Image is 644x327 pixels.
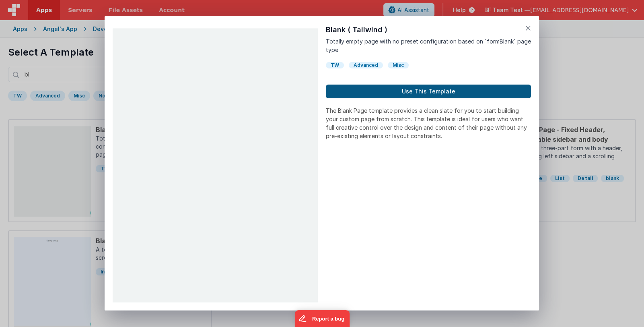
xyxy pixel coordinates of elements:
p: The Blank Page template provides a clean slate for you to start building your custom page from sc... [326,106,531,140]
p: Totally empty page with no preset configuration based on `formBlank` page type [326,37,531,54]
h1: Blank ( Tailwind ) [326,24,531,35]
div: TW [326,62,344,68]
div: Misc [388,62,409,68]
iframe: Marker.io feedback button [294,310,350,327]
button: Use This Template [326,85,531,98]
div: Advanced [349,62,383,68]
